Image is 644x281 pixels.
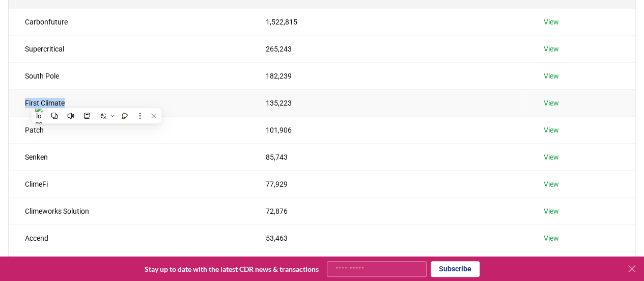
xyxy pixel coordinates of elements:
[249,62,527,89] td: 182,239
[249,8,527,35] td: 1,522,815
[9,197,249,224] td: Climeworks Solution
[249,197,527,224] td: 72,876
[9,224,249,251] td: Accend
[544,44,559,54] a: View
[249,89,527,116] td: 135,223
[544,17,559,27] a: View
[249,143,527,170] td: 85,743
[544,98,559,108] a: View
[544,179,559,189] a: View
[249,251,527,278] td: 47,828
[9,251,249,278] td: Ceezer
[249,224,527,251] td: 53,463
[9,116,249,143] td: Patch
[9,89,249,116] td: First Climate
[544,71,559,81] a: View
[249,116,527,143] td: 101,906
[9,170,249,197] td: ClimeFi
[9,8,249,35] td: Carbonfuture
[544,206,559,216] a: View
[249,170,527,197] td: 77,929
[9,35,249,62] td: Supercritical
[9,62,249,89] td: South Pole
[544,125,559,135] a: View
[544,152,559,162] a: View
[544,233,559,243] a: View
[9,143,249,170] td: Senken
[249,35,527,62] td: 265,243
